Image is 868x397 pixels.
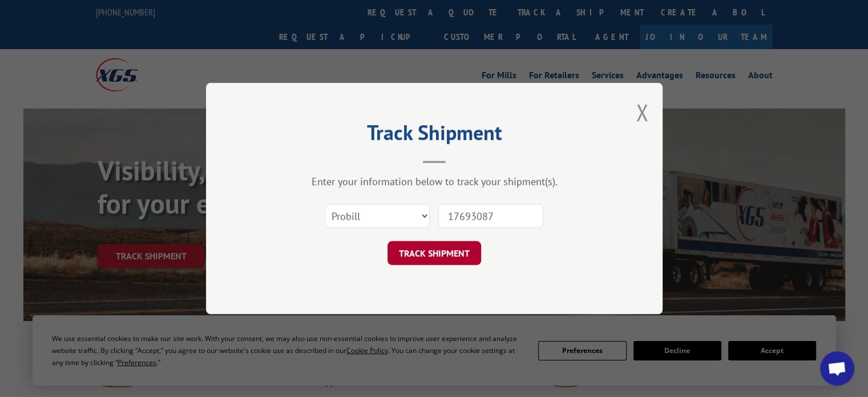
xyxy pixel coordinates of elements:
[263,125,605,146] h2: Track Shipment
[438,204,543,228] input: Number(s)
[820,351,854,386] div: Open chat
[263,175,605,188] div: Enter your information below to track your shipment(s).
[636,97,648,127] button: Close modal
[387,241,481,265] button: TRACK SHIPMENT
